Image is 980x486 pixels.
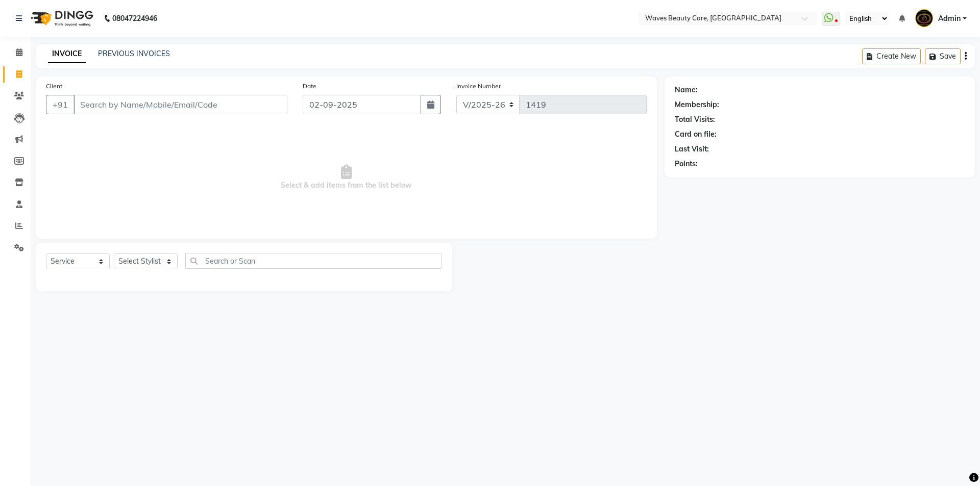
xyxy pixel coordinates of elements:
[98,49,170,58] a: PREVIOUS INVOICES
[675,159,698,169] div: Points:
[112,4,157,33] b: 08047224946
[303,82,316,91] label: Date
[456,82,501,91] label: Invoice Number
[73,95,287,114] input: Search by Name/Mobile/Email/Code
[26,4,96,33] img: logo
[675,114,715,125] div: Total Visits:
[915,9,933,27] img: Admin
[185,253,442,269] input: Search or Scan
[862,48,921,64] button: Create New
[675,99,719,110] div: Membership:
[46,126,647,228] span: Select & add items from the list below
[675,144,709,155] div: Last Visit:
[46,95,75,114] button: +91
[46,82,62,91] label: Client
[925,48,961,64] button: Save
[675,85,698,95] div: Name:
[938,13,961,24] span: Admin
[675,129,717,140] div: Card on file:
[48,45,86,63] a: INVOICE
